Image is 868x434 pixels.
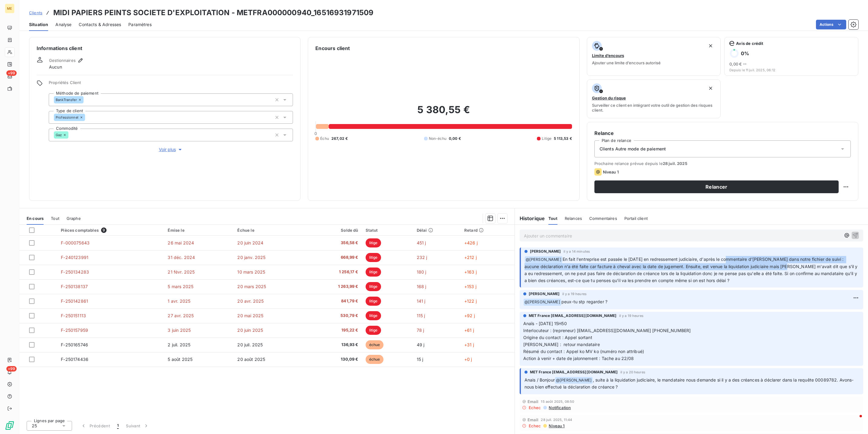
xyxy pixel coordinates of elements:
h6: Historique [515,215,545,222]
input: Ajouter une valeur [84,97,88,103]
span: Contacts & Adresses [79,22,121,28]
span: 232 j [417,255,427,260]
div: Solde dû [310,228,358,233]
button: 1 [113,419,122,432]
span: En fait l'entreprise est passée le [DATE] en redressement judiciaire, d'après le commentaire d'[P... [524,257,859,283]
iframe: Intercom live chat [847,413,862,428]
span: 15 août 2025, 08:50 [541,400,574,403]
span: [PERSON_NAME] [530,249,561,254]
span: il y a 20 heures [620,370,645,374]
span: Niveau 1 [603,170,619,174]
span: 5 113,53 € [554,136,572,141]
span: @ [PERSON_NAME] [555,377,593,384]
h3: MIDI PAPIERS PEINTS SOCIETE D'EXPLOITATION - METFRA000000940_16516931971509 [53,7,373,18]
input: Ajouter une valeur [85,115,90,120]
span: 20 août 2025 [237,357,265,362]
div: Retard [464,228,511,233]
span: 530,79 € [310,313,358,319]
span: MET France [EMAIL_ADDRESS][DOMAIN_NAME] [530,369,618,375]
span: 668,99 € [310,254,358,261]
div: Délai [417,228,457,233]
span: 20 janv. 2025 [237,255,265,260]
span: Litige [542,136,551,141]
span: +0 j [464,357,472,362]
span: 20 mai 2025 [237,313,263,318]
span: 31 déc. 2024 [168,255,195,260]
span: F-250151113 [61,313,86,318]
span: Echec [529,423,541,428]
span: +31 j [464,342,474,347]
span: F-250138137 [61,284,88,289]
span: échue [366,340,384,349]
span: F-250174436 [61,357,88,362]
span: échue [366,355,384,364]
span: Limite d’encours [592,53,624,58]
span: litige [366,326,381,335]
span: Email [528,399,539,404]
span: Email [528,417,539,422]
button: Précédent [77,419,113,432]
button: Voir plus [49,146,293,153]
span: F-250134283 [61,269,89,274]
span: 1 [117,423,119,429]
span: 168 j [417,284,426,289]
span: 195,22 € [310,327,358,333]
h6: Informations client [37,45,293,52]
button: Suivant [122,419,153,432]
span: Anais / Bonjour [524,377,555,382]
span: 26 mai 2024 [168,240,194,245]
span: il y a 14 minutes [564,250,590,253]
span: +99 [6,70,17,76]
span: F-000075643 [61,240,90,245]
span: litige [366,238,381,247]
span: 21 févr. 2025 [168,269,195,274]
span: 20 juin 2024 [237,240,263,245]
span: Gestion du risque [592,96,626,100]
span: litige [366,311,381,320]
span: litige [366,267,381,277]
h6: Encours client [315,45,350,52]
span: 10 mars 2025 [237,269,265,274]
span: 28 juil. 2025 [663,161,687,166]
span: 141 j [417,298,426,304]
span: 20 juin 2025 [237,328,263,333]
h6: Relance [594,130,851,137]
span: +99 [6,366,17,372]
span: 3 juin 2025 [168,328,191,333]
span: 25 [32,423,37,429]
span: , suite à la liquidation judiciaire, le mandataire nous demande si il y a des créances à déclarer... [524,377,854,390]
span: Prochaine relance prévue depuis le [594,161,851,166]
span: Propriétés Client [49,80,293,89]
button: Actions [816,20,846,29]
div: Échue le [237,228,303,233]
span: Relances [565,216,582,221]
span: F-250142861 [61,298,88,304]
span: Graphe [67,216,81,221]
span: +163 j [464,269,477,274]
span: +212 j [464,255,477,260]
span: Ajouter une limite d’encours autorisé [592,60,661,65]
span: 5 août 2025 [168,357,192,362]
span: @ [PERSON_NAME] [525,256,562,263]
span: Aucun [49,64,62,70]
a: +99 [5,72,14,81]
span: 1 263,99 € [310,284,358,290]
span: 356,58 € [310,240,358,246]
span: [PERSON_NAME] [529,291,560,297]
span: Analyse [55,22,71,28]
span: Tout [51,216,59,221]
span: Tout [548,216,557,221]
span: +92 j [464,313,475,318]
h2: 5 380,55 € [315,104,572,122]
span: Echec [529,405,541,410]
span: Gestionnaires [49,58,76,63]
span: En cours [27,216,44,221]
span: Anaïs - [DATE] 15H50 Interlocuteur : (repreneur) [EMAIL_ADDRESS][DOMAIN_NAME] [PHONE_NUMBER] Orig... [523,321,691,361]
span: 180 j [417,269,426,274]
span: 1 avr. 2025 [168,298,190,304]
span: peux-tu stp regarder ? [561,299,607,304]
span: 20 avr. 2025 [237,298,264,304]
button: Limite d’encoursAjouter une limite d’encours autorisé [587,37,721,76]
span: +426 j [464,240,478,245]
span: Surveiller ce client en intégrant votre outil de gestion des risques client. [592,103,716,113]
